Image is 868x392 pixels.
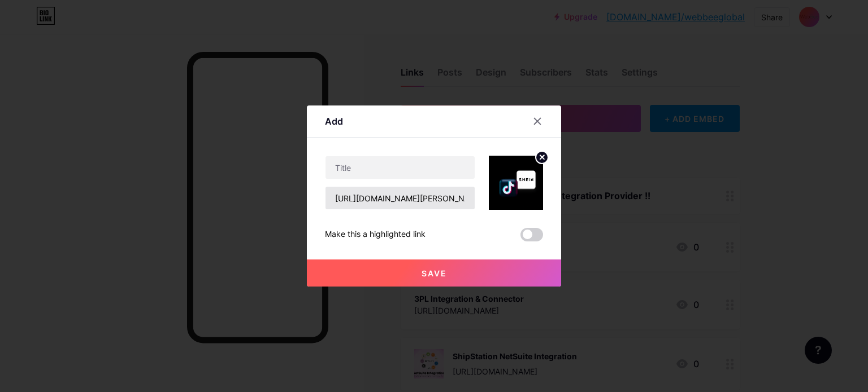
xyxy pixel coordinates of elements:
[325,114,343,128] div: Add
[325,187,475,209] input: URL
[325,156,475,179] input: Title
[325,228,426,241] div: Make this a highlighted link
[307,259,561,287] button: Save
[489,156,543,210] img: link_thumbnail
[422,268,447,278] span: Save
